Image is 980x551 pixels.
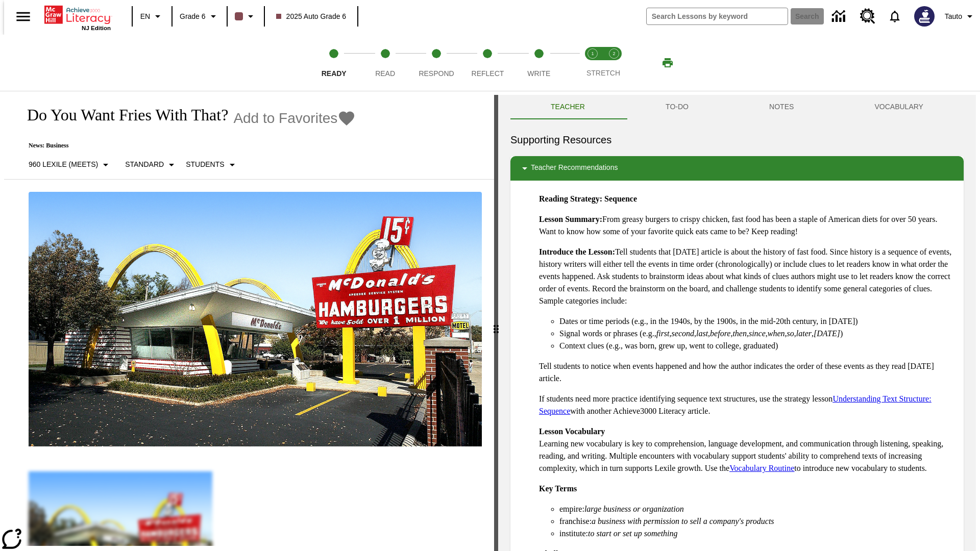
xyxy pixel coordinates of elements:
span: Tauto [945,11,962,22]
text: 2 [612,51,615,56]
li: institute: [559,528,955,540]
button: Select Student [182,156,242,174]
em: a business with permission to sell a company's products [592,517,774,525]
a: Vocabulary Routine [729,464,794,472]
div: reading [4,95,494,546]
button: VOCABULARY [834,95,964,119]
li: franchise: [559,515,955,528]
em: last [696,329,708,338]
a: Data Center [826,3,854,31]
em: then [732,329,747,338]
strong: Lesson Vocabulary [539,427,605,436]
span: EN [140,11,150,22]
span: Write [527,69,550,78]
button: Read step 2 of 5 [355,35,414,91]
button: Class color is dark brown. Change class color [231,7,261,26]
button: NOTES [729,95,834,119]
span: STRETCH [586,69,620,77]
button: Print [651,54,684,72]
p: From greasy burgers to crispy chicken, fast food has been a staple of American diets for over 50 ... [539,213,955,238]
img: One of the first McDonald's stores, with the iconic red sign and golden arches. [29,192,482,447]
button: Write step 5 of 5 [509,35,569,91]
span: Add to Favorites [233,110,337,127]
div: activity [498,95,976,551]
strong: Key Terms [539,484,577,493]
p: Students [186,159,224,170]
p: Tell students that [DATE] article is about the history of fast food. Since history is a sequence ... [539,246,955,307]
input: search field [647,8,788,24]
strong: Reading Strategy: [539,194,602,203]
button: Language: EN, Select a language [136,7,168,26]
strong: Sequence [604,194,637,203]
p: Teacher Recommendations [531,162,618,174]
button: Reflect step 4 of 5 [458,35,517,91]
li: Signal words or phrases (e.g., , , , , , , , , , ) [559,328,955,340]
span: Ready [322,69,347,78]
h1: Do You Want Fries With That? [16,106,228,124]
em: large business or organization [584,505,684,513]
h6: Supporting Resources [510,132,964,148]
em: since [749,329,766,338]
em: later [796,329,812,338]
a: Notifications [881,3,908,30]
li: empire: [559,503,955,515]
em: first [656,329,670,338]
span: Grade 6 [180,11,206,22]
button: Select a new avatar [908,3,941,30]
p: Learning new vocabulary is key to comprehension, language development, and communication through ... [539,425,955,474]
button: TO-DO [625,95,729,119]
div: Teacher Recommendations [510,156,964,181]
p: If students need more practice identifying sequence text structures, use the strategy lesson with... [539,393,955,417]
em: [DATE] [814,329,840,338]
span: 2025 Auto Grade 6 [276,11,347,22]
button: Stretch Read step 1 of 2 [578,35,607,91]
button: Respond step 3 of 5 [407,35,466,91]
button: Ready step 1 of 5 [304,35,363,91]
span: Reflect [472,69,504,78]
button: Grade: Grade 6, Select a grade [176,7,224,26]
button: Teacher [510,95,625,119]
em: before [710,329,730,338]
em: when [768,329,785,338]
span: NJ Edition [82,25,111,31]
p: Tell students to notice when events happened and how the author indicates the order of these even... [539,360,955,385]
button: Add to Favorites - Do You Want Fries With That? [233,109,356,127]
div: Home [44,4,111,31]
strong: Lesson Summary: [539,215,602,223]
div: Press Enter or Spacebar and then press right and left arrow keys to move the slider [494,95,498,551]
button: Open side menu [8,2,38,32]
em: to start or set up something [588,529,678,538]
p: Standard [125,159,164,170]
div: Instructional Panel Tabs [510,95,964,119]
span: Respond [419,69,454,78]
span: Read [375,69,395,78]
a: Resource Center, Will open in new tab [854,3,881,30]
p: 960 Lexile (Meets) [29,159,98,170]
p: News: Business [16,142,356,149]
a: Understanding Text Structure: Sequence [539,394,932,415]
text: 1 [591,51,594,56]
em: so [787,329,794,338]
img: Avatar [914,6,935,27]
em: second [672,329,694,338]
button: Select Lexile, 960 Lexile (Meets) [24,156,116,174]
button: Profile/Settings [941,7,980,26]
li: Dates or time periods (e.g., in the 1940s, by the 1900s, in the mid-20th century, in [DATE]) [559,315,955,328]
strong: Introduce the Lesson: [539,247,615,256]
button: Scaffolds, Standard [121,156,182,174]
button: Stretch Respond step 2 of 2 [599,35,629,91]
li: Context clues (e.g., was born, grew up, went to college, graduated) [559,340,955,352]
